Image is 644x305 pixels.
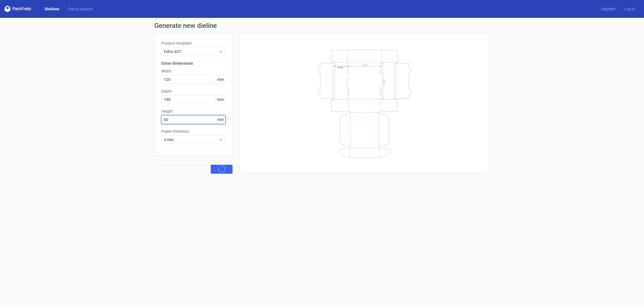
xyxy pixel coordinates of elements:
span: mm [216,95,225,104]
text: Width [363,64,368,66]
span: mm [216,75,225,84]
label: Product template [161,40,226,46]
h3: Outer dimensions [161,60,226,66]
h1: Generate new dieline [154,22,490,29]
a: Dielines [40,6,64,12]
a: Diecut layouts [64,6,97,12]
a: Register [597,6,620,12]
span: mm [216,115,225,124]
text: Depth [383,79,385,84]
text: Height [337,66,343,68]
span: Fefco 427 [164,49,219,54]
label: Width [161,68,226,74]
label: Depth [161,88,226,94]
span: 3 mm [164,137,219,142]
label: Paper thickness [161,129,226,134]
label: Height [161,108,226,114]
a: Log in [620,6,640,12]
